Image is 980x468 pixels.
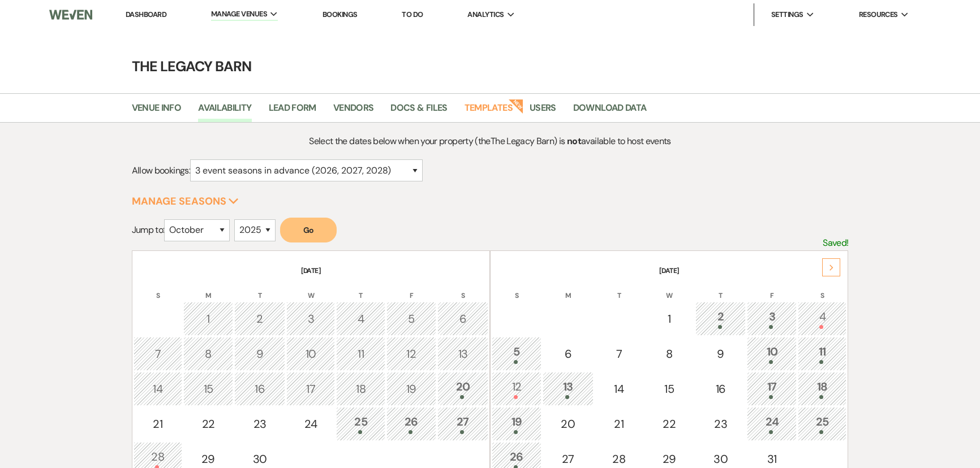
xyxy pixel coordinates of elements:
button: Go [280,218,337,242]
th: T [595,277,643,301]
div: 20 [549,415,587,432]
div: 24 [293,415,329,432]
strong: not [567,135,581,147]
div: 3 [753,308,790,329]
div: 19 [393,380,430,397]
div: 27 [444,413,482,434]
div: 26 [393,413,430,434]
th: T [695,277,746,301]
a: Venue Info [132,101,182,122]
th: T [336,277,385,301]
span: Allow bookings: [132,164,190,176]
div: 5 [498,343,535,364]
div: 15 [651,380,688,397]
th: W [644,277,694,301]
div: 17 [753,378,790,399]
div: 8 [190,345,227,362]
div: 5 [393,310,430,327]
th: S [437,277,488,301]
div: 29 [651,450,688,467]
th: M [543,277,594,301]
p: Saved! [823,236,848,250]
th: S [798,277,846,301]
div: 8 [651,345,688,362]
div: 12 [393,345,430,362]
a: Download Data [573,101,647,122]
a: Availability [198,101,251,122]
div: 7 [140,345,176,362]
div: 10 [293,345,329,362]
div: 18 [342,380,379,397]
th: T [234,277,285,301]
div: 7 [601,345,637,362]
div: 2 [702,308,740,329]
a: Dashboard [126,10,166,19]
span: Settings [771,9,803,20]
a: Vendors [333,101,374,122]
div: 24 [753,413,790,434]
div: 14 [601,380,637,397]
div: 4 [342,310,379,327]
div: 12 [498,378,535,399]
th: W [286,277,335,301]
div: 30 [240,450,279,467]
th: [DATE] [134,252,488,276]
div: 20 [444,378,482,399]
div: 2 [240,310,279,327]
th: M [183,277,233,301]
div: 18 [804,378,840,399]
div: 11 [342,345,379,362]
a: Templates [465,101,513,122]
a: To Do [402,10,423,19]
th: S [492,277,541,301]
div: 1 [651,310,688,327]
p: Select the dates below when your property (the The Legacy Barn ) is available to host events [221,134,759,149]
th: F [747,277,797,301]
th: F [386,277,436,301]
div: 25 [804,413,840,434]
div: 29 [190,450,227,467]
span: Manage Venues [211,8,267,20]
div: 4 [804,308,840,329]
a: Users [530,101,556,122]
div: 25 [342,413,379,434]
div: 13 [549,378,587,399]
span: Jump to: [132,224,165,236]
div: 17 [293,380,329,397]
div: 3 [293,310,329,327]
div: 1 [190,310,227,327]
strong: New [508,98,524,114]
div: 16 [702,380,740,397]
div: 15 [190,380,227,397]
div: 22 [190,415,227,432]
a: Docs & Files [390,101,447,122]
div: 23 [702,415,740,432]
th: [DATE] [492,252,846,276]
a: Lead Form [269,101,316,122]
div: 9 [240,345,279,362]
img: Weven Logo [49,3,92,27]
div: 6 [444,310,482,327]
div: 11 [804,343,840,364]
div: 9 [702,345,740,362]
div: 28 [601,450,637,467]
div: 30 [702,450,740,467]
div: 14 [140,380,176,397]
div: 10 [753,343,790,364]
span: Resources [859,9,898,20]
div: 16 [240,380,279,397]
div: 22 [651,415,688,432]
a: Bookings [323,10,358,19]
div: 31 [753,450,790,467]
div: 27 [549,450,587,467]
h4: The Legacy Barn [83,57,897,76]
div: 23 [240,415,279,432]
button: Manage Seasons [132,196,239,206]
div: 19 [498,413,535,434]
span: Analytics [467,9,504,20]
div: 6 [549,345,587,362]
div: 13 [444,345,482,362]
div: 21 [140,415,176,432]
th: S [134,277,182,301]
div: 21 [601,415,637,432]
